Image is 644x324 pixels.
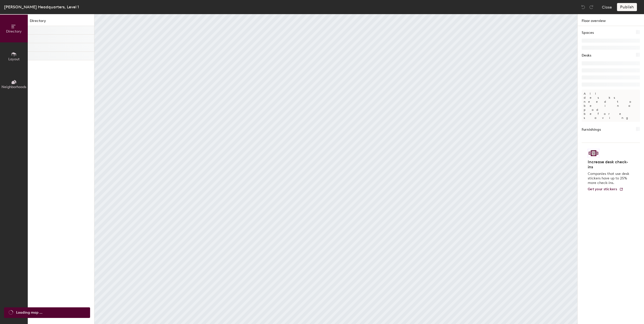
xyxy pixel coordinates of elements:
[588,187,623,192] a: Get your stickers
[582,30,594,36] h1: Spaces
[2,85,26,89] span: Neighborhoods
[582,53,591,58] h1: Desks
[588,149,599,157] img: Sticker logo
[602,3,612,11] button: Close
[28,18,94,26] h1: Directory
[588,172,631,185] p: Companies that use desk stickers have up to 25% more check-ins.
[588,159,631,170] h4: Increase desk check-ins
[8,57,20,61] span: Layout
[94,14,577,324] canvas: Map
[582,127,601,132] h1: Furnishings
[6,29,22,34] span: Directory
[4,4,79,10] div: [PERSON_NAME] Headquarters, Level 1
[581,5,586,10] img: Undo
[588,187,617,191] span: Get your stickers
[582,90,640,122] p: All desks need to be in a pod before saving
[578,14,644,26] h1: Floor overview
[589,5,594,10] img: Redo
[16,310,42,315] span: Loading map ...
